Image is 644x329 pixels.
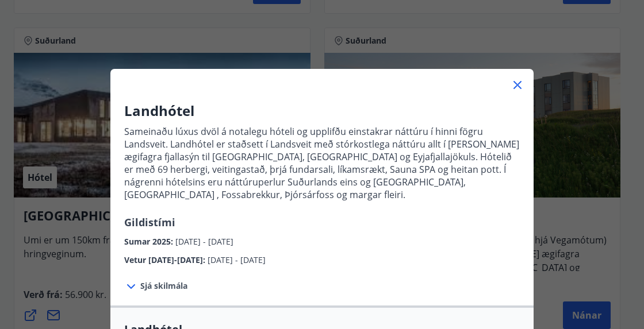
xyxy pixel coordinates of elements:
span: Gildistími [124,215,175,229]
p: Sameinaðu lúxus dvöl á notalegu hóteli og upplifðu einstakrar náttúru í hinni fögru Landsveit. La... [124,125,520,201]
h3: Landhótel [124,101,520,121]
span: [DATE] - [DATE] [208,254,266,265]
span: Sjá skilmála [140,280,187,292]
span: [DATE] - [DATE] [175,236,233,247]
span: Vetur [DATE]-[DATE] : [124,254,208,265]
span: Sumar 2025 : [124,236,175,247]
